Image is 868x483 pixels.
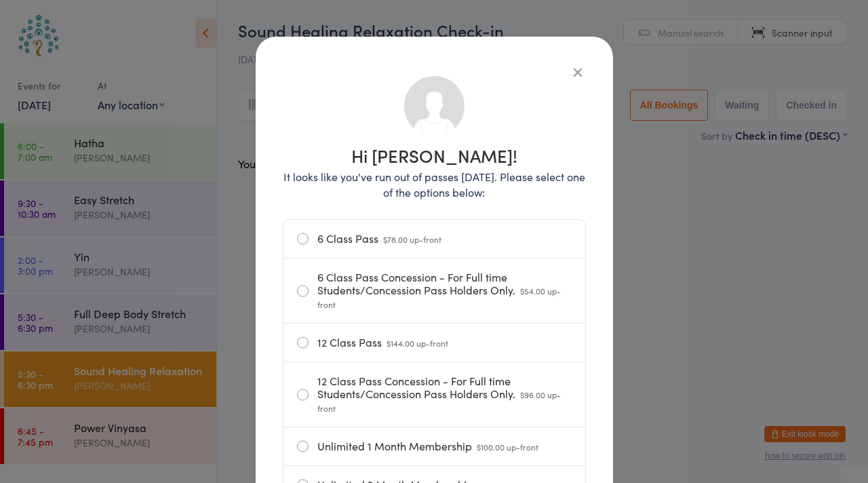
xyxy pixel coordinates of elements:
span: $100.00 up-front [477,441,538,452]
p: It looks like you've run out of passes [DATE]. Please select one of the options below: [283,169,586,200]
label: 6 Class Pass [297,220,572,258]
label: 12 Class Pass Concession - For Full time Students/Concession Pass Holders Only. [297,362,572,427]
label: Unlimited 1 Month Membership [297,427,572,465]
label: 12 Class Pass [297,324,572,362]
span: $144.00 up-front [387,337,448,349]
label: 6 Class Pass Concession - For Full time Students/Concession Pass Holders Only. [297,258,572,323]
img: no_photo.png [403,75,466,138]
span: $78.00 up-front [383,233,441,245]
h1: Hi [PERSON_NAME]! [283,147,586,164]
